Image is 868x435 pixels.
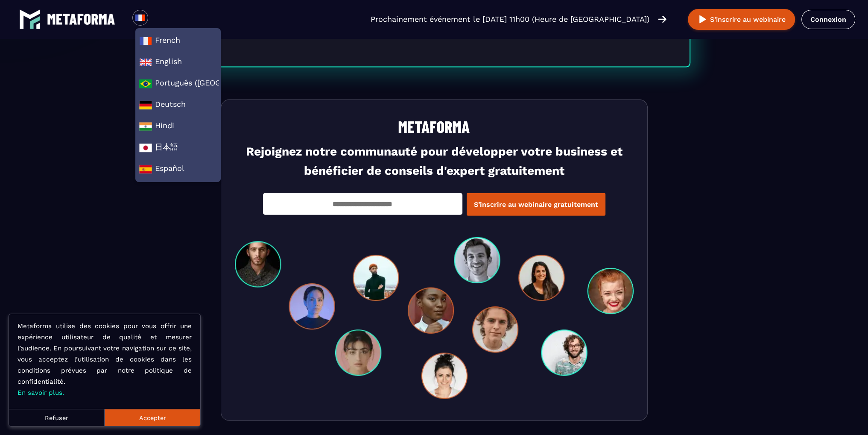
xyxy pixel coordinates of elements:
[148,10,169,29] div: Search for option
[467,193,605,216] button: S’inscrire au webinaire gratuitement
[139,56,217,69] span: English
[688,9,795,30] button: S’inscrire au webinaire
[139,120,152,133] img: hi
[9,409,105,426] button: Refuser
[155,14,162,24] input: Search for option
[135,12,146,23] img: fr
[139,35,152,47] img: fr
[398,121,471,133] img: logo
[139,163,217,176] span: Español
[235,142,634,180] h3: Rejoignez notre communauté pour développer votre business et bénéficier de conseils d'expert grat...
[139,77,217,90] span: Português ([GEOGRAPHIC_DATA])
[139,35,217,47] span: French
[697,14,708,25] img: play
[105,409,200,426] button: Accepter
[139,141,217,154] span: 日本語
[235,237,634,399] img: people
[19,9,41,30] img: logo
[18,320,192,398] p: Metaforma utilise des cookies pour vous offrir une expérience utilisateur de qualité et mesurer l...
[139,56,152,69] img: en
[139,120,217,133] span: Hindi
[139,77,152,90] img: a0
[139,163,152,176] img: es
[139,141,152,154] img: ja
[658,15,666,24] img: arrow-right
[371,13,649,25] p: Prochainement événement le [DATE] 11h00 (Heure de [GEOGRAPHIC_DATA])
[47,14,115,25] img: logo
[139,99,152,112] img: de
[139,99,217,112] span: Deutsch
[18,389,64,397] a: En savoir plus.
[801,10,855,29] a: Connexion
